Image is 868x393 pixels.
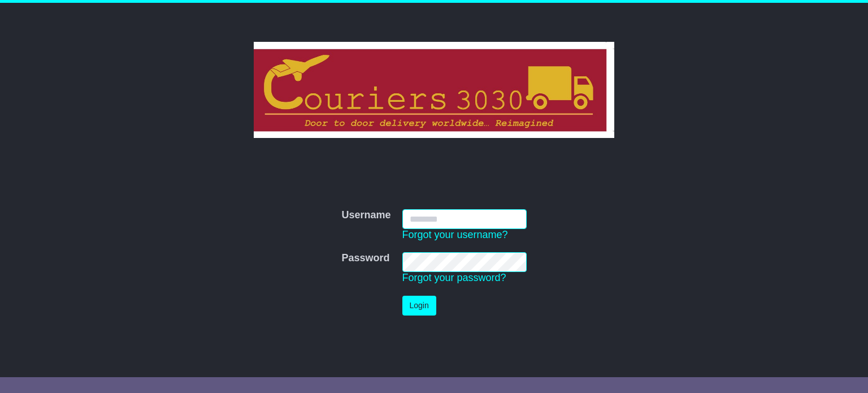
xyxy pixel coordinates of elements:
img: Couriers 3030 [254,42,615,138]
button: Login [402,296,436,316]
label: Password [341,252,389,265]
a: Forgot your password? [402,272,506,283]
label: Username [341,209,390,222]
a: Forgot your username? [402,229,508,240]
